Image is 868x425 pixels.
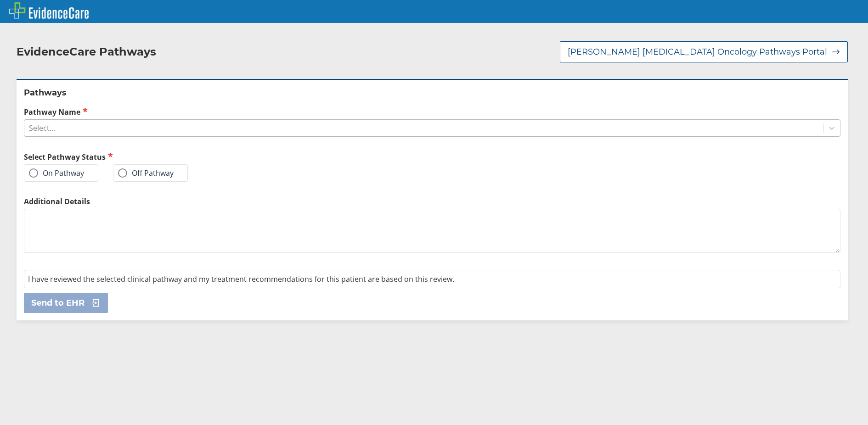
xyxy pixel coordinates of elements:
[560,41,848,62] button: [PERSON_NAME] [MEDICAL_DATA] Oncology Pathways Portal
[118,168,174,178] label: Off Pathway
[24,106,840,117] label: Pathway Name
[29,123,55,133] div: Select...
[24,196,840,207] label: Additional Details
[568,46,827,57] span: [PERSON_NAME] [MEDICAL_DATA] Oncology Pathways Portal
[31,297,85,308] span: Send to EHR
[24,293,108,313] button: Send to EHR
[29,168,84,178] label: On Pathway
[28,274,454,284] span: I have reviewed the selected clinical pathway and my treatment recommendations for this patient a...
[24,87,840,98] h2: Pathways
[24,151,428,162] h2: Select Pathway Status
[9,2,89,19] img: EvidenceCare
[17,45,156,59] h2: EvidenceCare Pathways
